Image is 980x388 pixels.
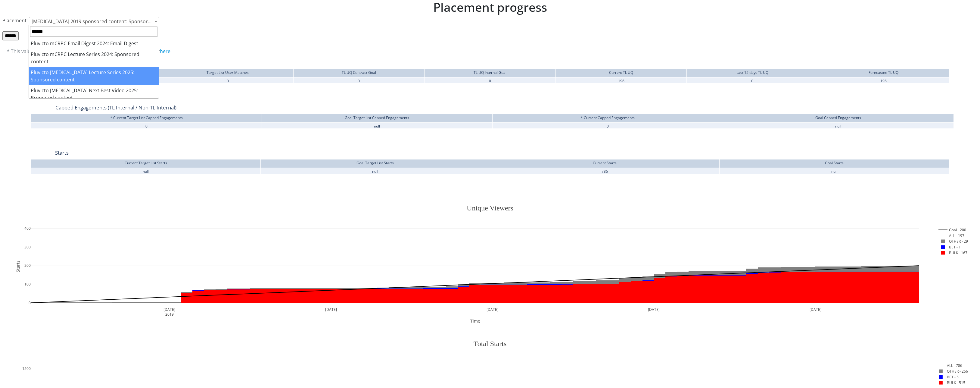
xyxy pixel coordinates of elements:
text: null [374,124,380,129]
span: Imbruvica 2019 sponsored content: Sponsored content [29,17,159,25]
text: 0 [227,78,229,84]
text: * Current Capped Engagements [581,115,635,120]
text: * Current Target List Capped Engagements [110,115,183,120]
li: Pluvicto [MEDICAL_DATA] Next Best Video 2025: Promoted content [29,85,159,103]
text: null [831,169,837,174]
text: Goal Target List Capped Engagements [345,115,409,120]
text: Last 15 days TL UQ [736,70,768,75]
text: Current TL UQ [609,70,633,75]
li: Pluvicto mCRPC Email Digest 2024: Email Digest [29,38,159,49]
text: 0 [489,78,491,84]
text: null [372,169,378,174]
span: Imbruvica 2019 sponsored content: Sponsored content [29,17,159,26]
li: Pluvicto mCRPC Lecture Series 2024: Sponsored content [29,49,159,67]
text: Goal Capped Engagements [815,115,861,120]
text: 196 [880,78,887,84]
li: Pluvicto [MEDICAL_DATA] Lecture Series 2025: Sponsored content [29,67,159,85]
text: Current Target List Starts [125,160,167,166]
text: Goal Starts [825,160,844,166]
text: Target List User Matches [207,70,249,75]
text: TL UQ Contract Goal [342,70,376,75]
text: 196 [618,78,624,84]
a: here [160,48,170,55]
text: 0 [145,124,148,129]
text: 0 [751,78,753,84]
text: null [143,169,149,174]
text: 0 [358,78,360,84]
text: 0 [607,124,609,129]
p: * This value gets refreshed once a day. In case of urgency, refresh it . [7,48,973,55]
text: TL UQ Internal Goal [474,70,506,75]
text: Goal Target List Starts [356,160,394,166]
text: Forecasted TL UQ [869,70,898,75]
text: 786 [602,169,608,174]
text: null [835,124,841,129]
text: Current Starts [593,160,617,166]
label: Placement: [2,17,28,24]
